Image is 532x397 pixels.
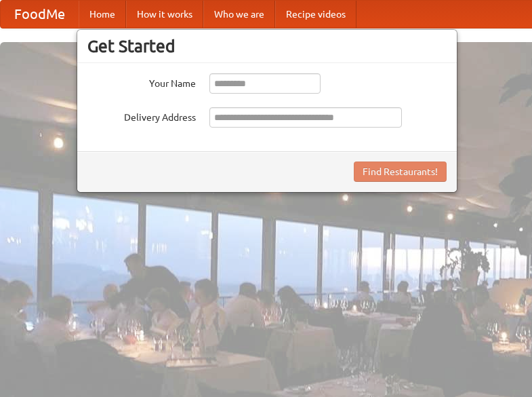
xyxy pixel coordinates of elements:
[275,1,356,28] a: Recipe videos
[87,36,447,56] h3: Get Started
[79,1,126,28] a: Home
[1,1,79,28] a: FoodMe
[87,73,196,90] label: Your Name
[126,1,203,28] a: How it works
[354,162,447,182] button: Find Restaurants!
[87,107,196,124] label: Delivery Address
[203,1,275,28] a: Who we are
